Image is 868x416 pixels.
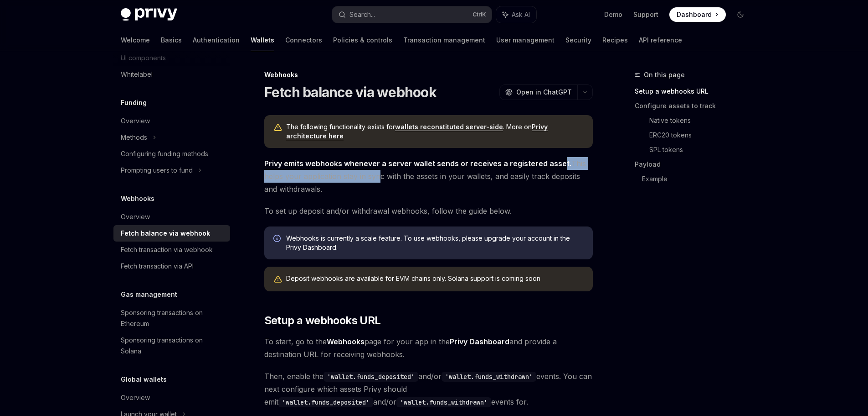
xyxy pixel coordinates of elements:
a: Fetch transaction via API [113,258,230,274]
button: Ask AI [496,6,536,23]
a: Demo [604,10,622,19]
button: Toggle dark mode [733,7,748,22]
a: Policies & controls [333,29,392,51]
strong: Privy emits webhooks whenever a server wallet sends or receives a registered asset. [264,159,571,168]
div: Fetch transaction via API [121,261,194,272]
a: Payload [635,157,755,172]
a: Fetch transaction via webhook [113,242,230,258]
a: Sponsoring transactions on Ethereum [113,305,230,332]
a: User management [496,29,555,51]
div: Deposit webhooks are available for EVM chains only. Solana support is coming soon [286,274,584,284]
a: Sponsoring transactions on Solana [113,332,230,359]
a: wallets reconstituted server-side [395,123,503,131]
div: Search... [349,9,375,20]
h1: Fetch balance via webhook [264,84,437,100]
div: Overview [121,116,150,126]
svg: Warning [273,275,282,284]
a: Privy Dashboard [450,337,509,347]
code: 'wallet.funds_deposited' [278,397,373,407]
h5: Funding [121,97,147,108]
div: Overview [121,392,150,403]
a: Security [565,29,591,51]
div: Sponsoring transactions on Ethereum [121,307,225,329]
div: Sponsoring transactions on Solana [121,335,225,357]
a: Overview [113,113,230,129]
a: Example [642,172,755,186]
img: dark logo [121,8,177,21]
span: Ask AI [512,10,530,19]
a: Configuring funding methods [113,146,230,162]
h5: Gas management [121,289,177,300]
a: SPL tokens [649,142,755,157]
span: To set up deposit and/or withdrawal webhooks, follow the guide below. [264,205,593,217]
span: Dashboard [677,10,712,19]
a: Transaction management [403,29,485,51]
a: Whitelabel [113,66,230,83]
span: The following functionality exists for . More on [286,122,584,141]
div: Overview [121,211,150,222]
span: This helps your application stay in sync with the assets in your wallets, and easily track deposi... [264,157,593,195]
div: Whitelabel [121,69,153,80]
span: Ctrl K [473,11,486,18]
code: 'wallet.funds_withdrawn' [442,372,536,382]
div: Prompting users to fund [121,165,193,176]
svg: Warning [273,123,282,132]
a: Connectors [285,29,322,51]
a: Welcome [121,29,150,51]
span: To start, go to the page for your app in the and provide a destination URL for receiving webhooks. [264,335,593,361]
a: Setup a webhooks URL [635,84,755,99]
a: Overview [113,390,230,406]
a: API reference [639,29,682,51]
div: Configuring funding methods [121,148,208,159]
a: Recipes [602,29,628,51]
span: Open in ChatGPT [516,88,572,97]
span: Then, enable the and/or events. You can next configure which assets Privy should emit and/or even... [264,370,593,408]
a: Support [633,10,658,19]
code: 'wallet.funds_withdrawn' [396,397,491,407]
a: Webhooks [327,337,365,347]
a: Configure assets to track [635,99,755,113]
span: Setup a webhooks URL [264,313,381,328]
a: ERC20 tokens [649,128,755,142]
a: Basics [161,29,182,51]
a: Dashboard [669,7,726,22]
a: Fetch balance via webhook [113,225,230,242]
h5: Global wallets [121,374,167,385]
svg: Info [273,235,282,244]
a: Authentication [193,29,240,51]
span: On this page [644,69,685,80]
code: 'wallet.funds_deposited' [324,372,418,382]
div: Fetch balance via webhook [121,228,210,239]
button: Search...CtrlK [332,6,492,23]
h5: Webhooks [121,193,154,204]
a: Native tokens [649,113,755,128]
a: Overview [113,209,230,225]
a: Wallets [251,29,274,51]
button: Open in ChatGPT [499,84,577,100]
div: Fetch transaction via webhook [121,244,213,255]
div: Methods [121,132,147,143]
span: Webhooks is currently a scale feature. To use webhooks, please upgrade your account in the Privy ... [286,234,584,252]
div: Webhooks [264,70,593,79]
